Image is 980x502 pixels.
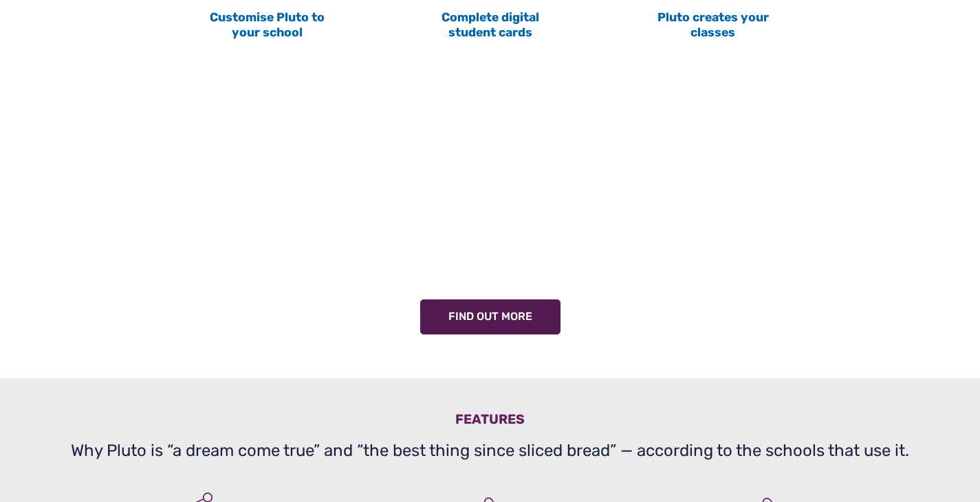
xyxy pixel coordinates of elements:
h3: Features [53,411,928,433]
p: Why Pluto is “a dream come true” and “the best thing since sliced bread” — according to the schoo... [53,438,928,463]
h4: Complete digital student cards [387,10,594,39]
a: Find out more [420,299,560,335]
h4: Pluto creates your classes [610,10,816,39]
h4: Customise Pluto to your school [164,10,371,39]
